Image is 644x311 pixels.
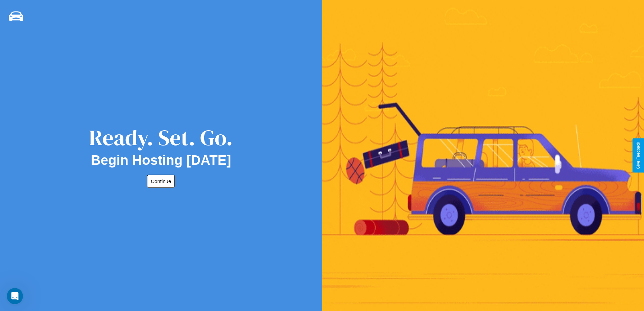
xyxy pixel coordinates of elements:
[636,142,641,169] div: Give Feedback
[147,175,175,188] button: Continue
[91,153,231,168] h2: Begin Hosting [DATE]
[7,288,23,304] iframe: Intercom live chat
[89,123,233,153] div: Ready. Set. Go.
